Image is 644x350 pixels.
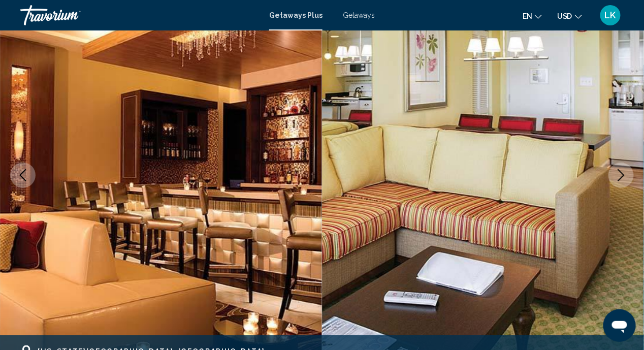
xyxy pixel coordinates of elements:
iframe: Button to launch messaging window [603,309,636,342]
a: Travorium [20,5,259,25]
button: Change currency [557,9,582,23]
span: LK [605,10,616,20]
span: USD [557,12,572,20]
button: Previous image [10,163,36,188]
span: en [523,12,532,20]
button: Next image [608,163,634,188]
button: Change language [523,9,542,23]
a: Getaways Plus [269,11,323,19]
a: Getaways [343,11,375,19]
button: User Menu [597,5,624,26]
